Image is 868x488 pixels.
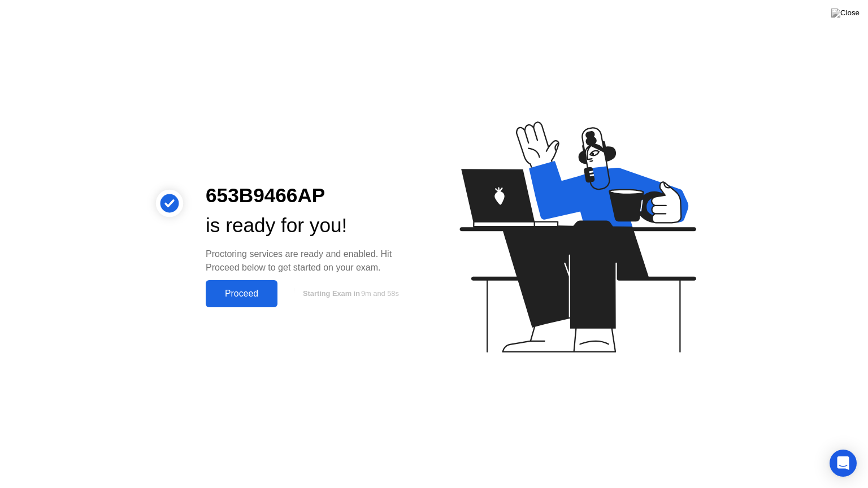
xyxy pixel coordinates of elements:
[206,280,277,307] button: Proceed
[831,8,860,18] img: Close
[209,289,274,299] div: Proceed
[206,181,416,211] div: 653B9466AP
[206,211,416,241] div: is ready for you!
[830,450,857,477] div: Open Intercom Messenger
[206,247,416,274] div: Proctoring services are ready and enabled. Hit Proceed below to get started on your exam.
[361,289,399,298] span: 9m and 58s
[283,283,416,304] button: Starting Exam in9m and 58s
